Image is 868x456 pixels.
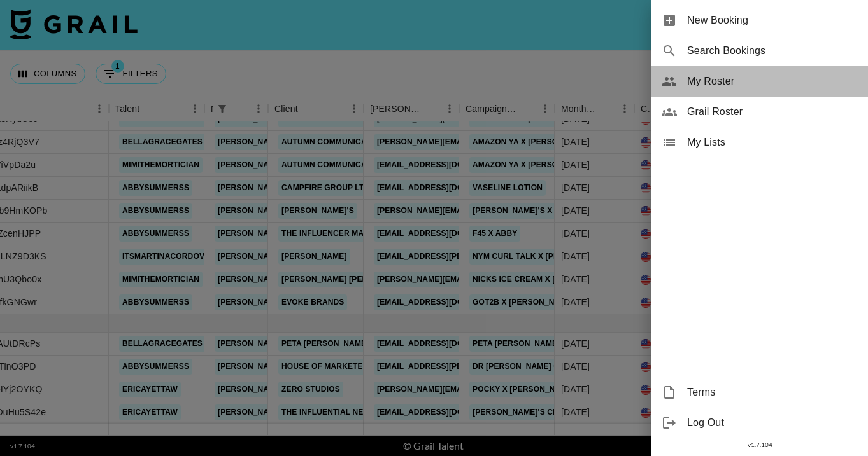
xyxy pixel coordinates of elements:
[651,438,868,452] div: v 1.7.104
[687,135,858,150] span: My Lists
[687,13,858,28] span: New Booking
[687,43,858,59] span: Search Bookings
[687,415,858,431] span: Log Out
[651,408,868,438] div: Log Out
[651,97,868,127] div: Grail Roster
[651,127,868,158] div: My Lists
[651,66,868,97] div: My Roster
[687,74,858,89] span: My Roster
[687,104,858,120] span: Grail Roster
[687,385,858,400] span: Terms
[651,36,868,66] div: Search Bookings
[651,377,868,408] div: Terms
[651,5,868,36] div: New Booking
